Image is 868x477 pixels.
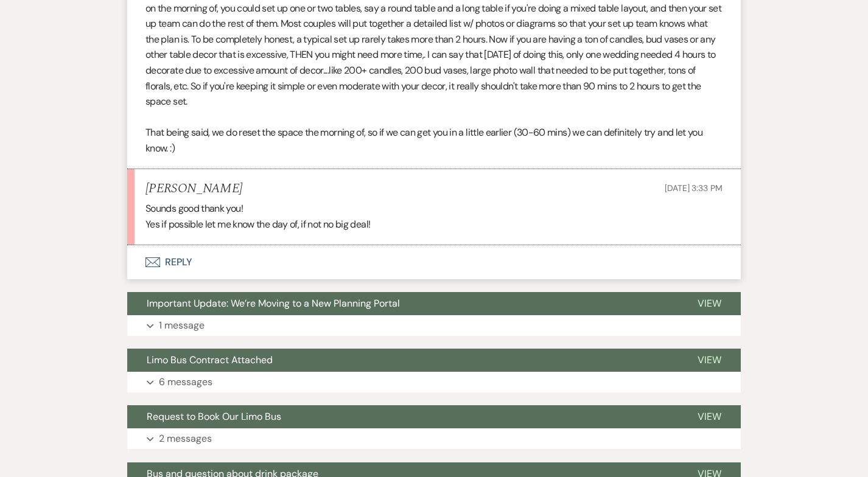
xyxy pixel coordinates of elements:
p: Yes if possible let me know the day of, if not no big deal! [145,217,723,232]
button: Reply [127,245,741,279]
span: Request to Book Our Limo Bus [147,410,281,423]
button: View [678,292,741,315]
button: Important Update: We’re Moving to a New Planning Portal [127,292,678,315]
p: 1 message [159,318,205,333]
button: 2 messages [127,428,741,449]
p: 6 messages [159,374,212,390]
span: [DATE] 3:33 PM [665,183,723,193]
span: Limo Bus Contract Attached [147,353,273,366]
button: View [678,405,741,428]
p: Sounds good thank you! [145,201,723,217]
h5: [PERSON_NAME] [145,181,242,197]
p: That being said, we do reset the space the morning of, so if we can get you in a little earlier (... [145,125,723,156]
button: View [678,349,741,372]
span: Important Update: We’re Moving to a New Planning Portal [147,297,400,310]
span: View [698,297,721,310]
button: Request to Book Our Limo Bus [127,405,678,428]
button: 6 messages [127,372,741,392]
span: View [698,353,721,366]
p: 2 messages [159,431,212,447]
button: 1 message [127,315,741,336]
button: Limo Bus Contract Attached [127,349,678,372]
span: View [698,410,721,423]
